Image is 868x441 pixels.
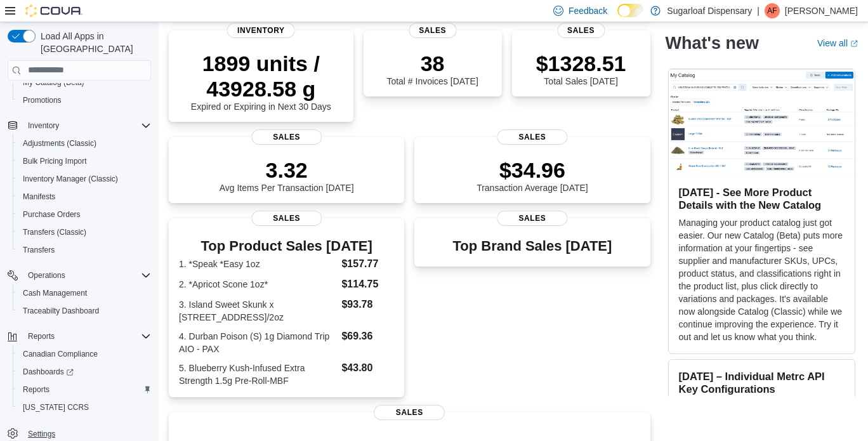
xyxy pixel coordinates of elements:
a: Reports [18,382,55,397]
a: Purchase Orders [18,207,86,222]
span: Reports [23,385,49,395]
span: Adjustments (Classic) [23,138,96,148]
span: Settings [28,429,55,439]
dd: $43.80 [341,360,394,376]
button: Manifests [13,188,156,206]
span: Transfers [18,242,151,258]
span: Reports [18,382,151,397]
span: Dark Mode [617,17,618,18]
span: Traceabilty Dashboard [23,306,99,316]
button: Cash Management [13,284,156,302]
button: My Catalog (Beta) [13,74,156,91]
a: Traceabilty Dashboard [18,303,104,319]
span: Sales [497,129,567,145]
dt: 2. *Apricot Scone 1oz* [179,278,336,291]
span: Canadian Compliance [23,349,98,359]
button: Reports [23,329,60,344]
span: Cash Management [18,286,151,301]
p: Managing your product catalog just got easier. Our new Catalog (Beta) puts more information at yo... [679,216,845,343]
a: Canadian Compliance [18,346,103,362]
p: 38 [386,51,478,76]
a: Manifests [18,189,60,204]
span: Transfers [23,245,55,255]
span: Sales [497,211,567,226]
h3: [DATE] - See More Product Details with the New Catalog [679,186,845,211]
span: Sales [557,23,605,38]
span: Sales [251,211,322,226]
p: [PERSON_NAME] [785,3,858,18]
span: Manifests [23,192,55,202]
button: Operations [23,268,70,283]
span: [US_STATE] CCRS [23,402,89,412]
a: My Catalog (Beta) [18,75,89,90]
div: Auriel Ferdinandson [765,3,780,18]
a: Dashboards [18,364,79,379]
span: Adjustments (Classic) [18,136,151,151]
p: 1899 units / 43928.58 g [179,51,343,102]
a: Adjustments (Classic) [18,136,102,151]
span: Washington CCRS [18,400,151,415]
a: Transfers [18,242,60,258]
dt: 3. Island Sweet Skunk x [STREET_ADDRESS]/2oz [179,298,336,324]
button: Reports [3,327,156,345]
span: Feedback [569,4,607,17]
span: Inventory Manager (Classic) [18,171,151,187]
span: Bulk Pricing Import [18,154,151,169]
span: Bulk Pricing Import [23,156,87,166]
span: Inventory [227,23,295,38]
div: Transaction Average [DATE] [477,157,588,193]
h3: Top Product Sales [DATE] [179,239,394,254]
span: Promotions [23,95,62,105]
span: Load All Apps in [GEOGRAPHIC_DATA] [36,30,151,55]
button: Adjustments (Classic) [13,135,156,152]
div: Avg Items Per Transaction [DATE] [220,157,354,193]
button: Operations [3,267,156,284]
h3: [DATE] – Individual Metrc API Key Configurations [679,370,845,395]
span: Inventory Manager (Classic) [23,174,118,184]
p: $1328.51 [536,51,626,76]
p: | [757,3,760,18]
button: Promotions [13,91,156,109]
span: Sales [409,23,456,38]
button: Inventory [23,118,64,133]
h2: What's new [666,33,759,53]
button: Purchase Orders [13,206,156,223]
a: Inventory Manager (Classic) [18,171,123,187]
span: Purchase Orders [23,209,81,220]
a: Promotions [18,93,67,108]
span: Settings [23,425,151,441]
span: Reports [28,331,55,341]
button: [US_STATE] CCRS [13,398,156,416]
dd: $114.75 [341,277,394,292]
p: Sugarloaf Dispensary [667,3,752,18]
div: Total # Invoices [DATE] [386,51,478,86]
span: Sales [374,405,445,420]
dd: $157.77 [341,256,394,272]
p: 3.32 [220,157,354,183]
a: [US_STATE] CCRS [18,400,94,415]
span: Promotions [18,93,151,108]
dt: 1. *Speak *Easy 1oz [179,258,336,270]
span: Inventory [23,118,151,133]
button: Traceabilty Dashboard [13,302,156,320]
span: AF [767,3,777,18]
p: $34.96 [477,157,588,183]
div: Total Sales [DATE] [536,51,626,86]
dd: $69.36 [341,329,394,344]
button: Canadian Compliance [13,345,156,363]
span: Reports [23,329,151,344]
span: Canadian Compliance [18,346,151,362]
span: Transfers (Classic) [18,225,151,240]
a: Transfers (Classic) [18,225,91,240]
dd: $93.78 [341,297,394,312]
span: Sales [251,129,322,145]
span: Operations [23,268,151,283]
div: Expired or Expiring in Next 30 Days [179,51,343,112]
span: My Catalog (Beta) [18,75,151,90]
span: Cash Management [23,288,87,298]
span: Transfers (Classic) [23,227,86,237]
svg: External link [850,40,858,48]
button: Inventory Manager (Classic) [13,170,156,188]
h3: Top Brand Sales [DATE] [453,239,612,254]
a: View allExternal link [817,38,858,48]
